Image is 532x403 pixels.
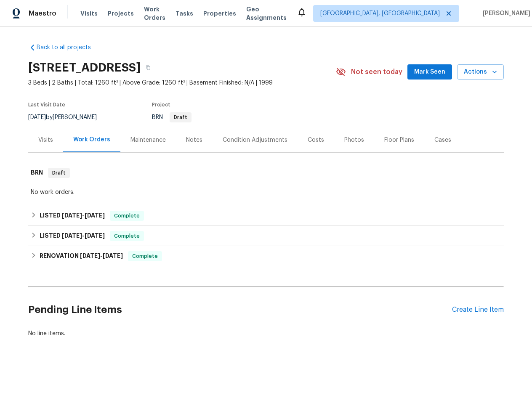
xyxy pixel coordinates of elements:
h6: BRN [31,168,43,178]
button: Mark Seen [407,64,452,80]
button: Actions [457,64,504,80]
span: Complete [111,232,143,240]
span: [DATE] [85,212,105,218]
div: Visits [38,136,53,144]
div: by [PERSON_NAME] [28,112,107,122]
div: No work orders. [31,188,501,196]
h6: RENOVATION [40,251,123,261]
div: Create Line Item [452,306,504,314]
span: Work Orders [144,5,165,22]
div: Condition Adjustments [223,136,287,144]
div: Cases [434,136,451,144]
span: Last Visit Date [28,102,65,107]
h2: [STREET_ADDRESS] [28,64,141,72]
span: Maestro [29,9,56,18]
div: Costs [308,136,324,144]
h6: LISTED [40,231,105,241]
span: Geo Assignments [246,5,287,22]
span: Tasks [176,11,193,16]
div: Floor Plans [384,136,414,144]
span: Mark Seen [414,67,445,77]
span: [GEOGRAPHIC_DATA], [GEOGRAPHIC_DATA] [320,9,440,18]
span: - [62,233,105,239]
div: LISTED [DATE]-[DATE]Complete [28,206,504,226]
span: [DATE] [28,114,46,120]
div: Work Orders [73,135,110,144]
span: BRN [152,114,192,120]
div: RENOVATION [DATE]-[DATE]Complete [28,246,504,266]
span: Projects [108,9,134,18]
span: Complete [111,212,143,220]
span: Properties [203,9,236,18]
div: No line items. [28,329,504,338]
span: [DATE] [103,253,123,259]
a: Back to all projects [28,43,109,52]
button: Copy Address [141,60,156,75]
span: - [80,253,123,259]
h6: LISTED [40,211,105,221]
span: Draft [170,115,191,120]
span: Actions [464,67,497,77]
span: Not seen today [351,68,402,76]
span: [DATE] [85,233,105,239]
span: Visits [80,9,98,18]
span: Complete [129,252,161,260]
div: Photos [344,136,364,144]
div: BRN Draft [28,159,504,186]
span: Draft [49,169,69,177]
span: Project [152,102,170,107]
div: Maintenance [130,136,166,144]
span: [PERSON_NAME] [479,9,530,18]
span: [DATE] [62,233,82,239]
span: [DATE] [80,253,100,259]
h2: Pending Line Items [28,290,452,329]
span: 3 Beds | 2 Baths | Total: 1260 ft² | Above Grade: 1260 ft² | Basement Finished: N/A | 1999 [28,79,336,87]
div: LISTED [DATE]-[DATE]Complete [28,226,504,246]
span: [DATE] [62,212,82,218]
div: Notes [186,136,202,144]
span: - [62,212,105,218]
